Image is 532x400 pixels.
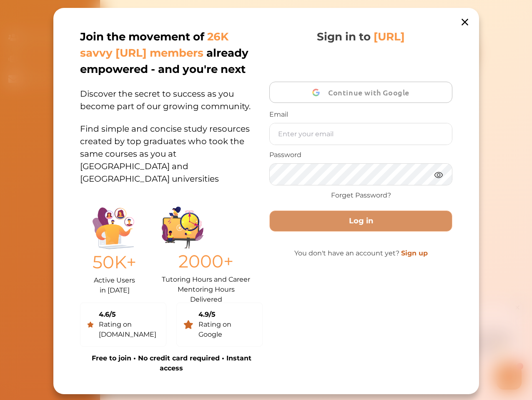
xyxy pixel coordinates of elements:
[100,28,107,37] span: 👋
[331,190,391,200] a: Forget Password?
[269,110,452,120] p: Email
[80,112,263,185] p: Find simple and concise study resources created by top graduates who took the same courses as you...
[401,249,427,257] a: Sign up
[93,275,136,295] p: Active Users in [DATE]
[98,310,159,320] div: 4.6/5
[80,302,166,347] a: 4.6/5Rating on [DOMAIN_NAME]
[94,14,103,22] div: Nini
[166,45,174,53] span: 🌟
[80,30,228,60] span: 26K savvy [URL] members
[73,8,89,24] img: Nini
[269,82,452,103] button: Continue with Google
[433,170,443,180] img: eye.3286bcf0.webp
[198,310,256,320] div: 4.9/5
[80,77,263,112] p: Discover the secret to success as you become part of our growing community.
[269,210,452,232] button: Log in
[93,207,134,249] img: Illustration.25158f3c.png
[176,302,263,347] a: 4.9/5Rating on Google
[269,248,452,258] p: You don't have an account yet?
[73,28,183,53] p: Hey there If you have any questions, I'm here to help! Just text back 'Hi' and choose from the fo...
[98,320,159,340] div: Rating on [DOMAIN_NAME]
[162,275,250,296] p: Tutoring Hours and Career Mentoring Hours Delivered
[93,249,136,275] p: 50K+
[185,62,191,68] i: 1
[162,248,250,275] p: 2000+
[328,82,414,102] span: Continue with Google
[198,320,256,340] div: Rating on Google
[80,29,261,77] p: Join the movement of already empowered - and you're next
[80,353,263,373] p: Free to join • No credit card required • Instant access
[269,150,452,160] p: Password
[270,123,452,145] input: Enter your email
[162,207,203,248] img: Group%201403.ccdcecb8.png
[317,29,405,45] p: Sign in to
[374,30,405,43] span: [URL]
